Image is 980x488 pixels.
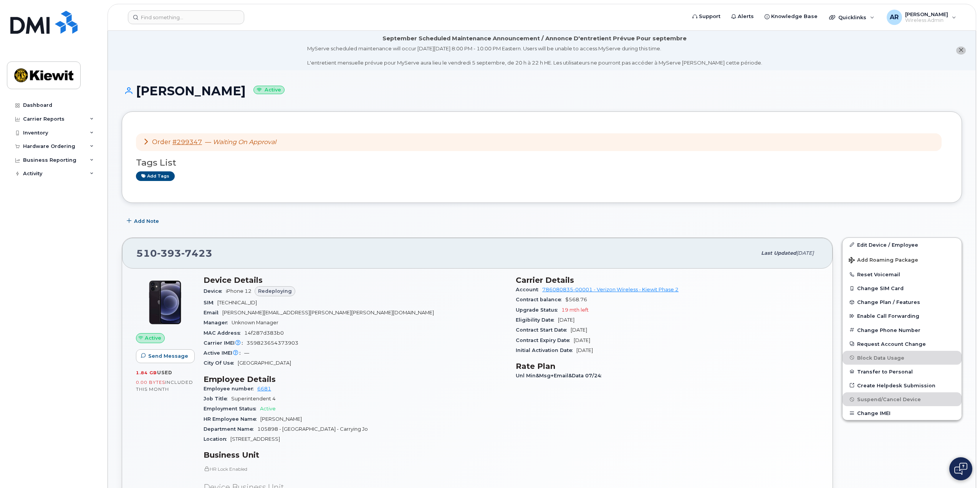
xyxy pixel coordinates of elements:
span: used [157,370,172,375]
span: Employee number [204,386,257,392]
button: Change IMEI [843,406,962,420]
button: Change Phone Number [843,323,962,337]
span: Enable Call Forwarding [857,313,919,319]
span: Active IMEI [204,350,244,356]
img: iPhone_12.jpg [142,279,188,325]
button: Request Account Change [843,337,962,351]
span: Contract Expiry Date [516,337,574,343]
span: Upgrade Status [516,307,561,313]
span: Email [204,310,222,315]
span: 393 [157,247,181,259]
span: iPhone 12 [226,288,252,294]
button: Enable Call Forwarding [843,309,962,323]
span: $568.76 [565,297,587,302]
span: Manager [204,320,232,325]
a: Edit Device / Employee [843,238,962,252]
h3: Rate Plan [516,362,819,371]
span: Employment Status [204,406,260,412]
span: 105898 - [GEOGRAPHIC_DATA] - Carrying Jo [257,426,368,432]
span: Add Note [134,217,159,225]
div: MyServe scheduled maintenance will occur [DATE][DATE] 8:00 PM - 10:00 PM Eastern. Users will be u... [307,45,762,66]
span: Active [145,334,161,342]
a: Create Helpdesk Submission [843,378,962,392]
span: Contract Start Date [516,327,571,333]
span: Department Name [204,426,257,432]
a: 6681 [257,386,271,392]
span: Last updated [761,250,796,256]
span: [DATE] [796,250,814,256]
span: — [244,350,249,356]
span: Suspend/Cancel Device [857,397,921,402]
span: [DATE] [571,327,587,333]
h3: Tags List [136,158,948,168]
button: Send Message [136,349,195,363]
span: MAC Address [204,330,244,336]
span: Carrier IMEI [204,340,247,346]
span: Eligibility Date [516,317,558,323]
h3: Device Details [204,276,507,285]
span: 14f287d383b0 [244,330,284,336]
span: [PERSON_NAME] [260,416,302,422]
span: 7423 [181,247,212,259]
span: [DATE] [574,337,590,343]
span: Job Title [204,396,231,402]
span: [GEOGRAPHIC_DATA] [238,360,291,366]
span: [PERSON_NAME][EMAIL_ADDRESS][PERSON_NAME][PERSON_NAME][DOMAIN_NAME] [222,310,434,315]
span: Unl Min&Msg+Email&Data 07/24 [516,373,605,378]
button: Transfer to Personal [843,365,962,378]
h3: Employee Details [204,375,507,384]
button: Change SIM Card [843,281,962,295]
span: [TECHNICAL_ID] [217,300,257,305]
span: Contract balance [516,297,565,302]
a: Add tags [136,171,175,181]
a: 786080835-00001 - Verizon Wireless - Kiewit Phase 2 [542,287,679,292]
button: Add Note [122,214,166,228]
span: Device [204,288,226,294]
span: Add Roaming Package [849,257,918,264]
img: Open chat [954,463,967,475]
span: Active [260,406,276,412]
span: 0.00 Bytes [136,380,165,385]
span: City Of Use [204,360,238,366]
span: 359823654373903 [247,340,298,346]
h3: Business Unit [204,450,507,460]
span: 1.84 GB [136,370,157,375]
a: #299347 [172,138,202,146]
span: Account [516,287,542,292]
button: Change Plan / Features [843,295,962,309]
span: HR Employee Name [204,416,260,422]
span: 510 [136,247,212,259]
span: [DATE] [558,317,574,323]
em: Waiting On Approval [213,138,276,146]
button: Block Data Usage [843,351,962,365]
span: Order [152,138,171,146]
span: Change Plan / Features [857,299,920,305]
p: HR Lock Enabled [204,466,507,472]
button: Suspend/Cancel Device [843,392,962,406]
span: Redeploying [258,287,292,295]
span: Superintendent 4 [231,396,276,402]
button: close notification [956,46,966,55]
span: Location [204,436,230,442]
div: September Scheduled Maintenance Announcement / Annonce D'entretient Prévue Pour septembre [382,35,687,43]
button: Reset Voicemail [843,267,962,281]
span: SIM [204,300,217,305]
span: 19 mth left [561,307,589,313]
span: Unknown Manager [232,320,278,325]
span: — [205,138,276,146]
span: Send Message [148,352,188,360]
h3: Carrier Details [516,276,819,285]
span: Initial Activation Date [516,347,576,353]
span: [STREET_ADDRESS] [230,436,280,442]
small: Active [253,86,285,95]
button: Add Roaming Package [843,252,962,267]
h1: [PERSON_NAME] [122,84,962,98]
span: [DATE] [576,347,593,353]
